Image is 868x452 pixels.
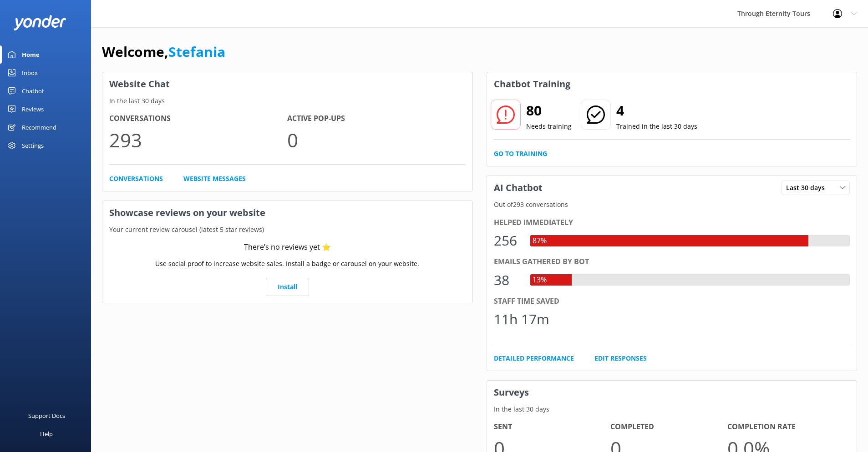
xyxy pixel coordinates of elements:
div: 13% [530,274,549,286]
div: Recommend [22,118,56,136]
div: Support Docs [28,407,65,425]
h4: Sent [494,421,611,433]
h4: Completion Rate [727,421,844,433]
div: 38 [494,269,521,291]
div: There’s no reviews yet ⭐ [244,241,331,253]
div: Help [40,425,53,443]
p: Use social proof to increase website sales. Install a badge or carousel on your website. [155,259,419,269]
p: Out of 293 conversations [487,200,857,210]
span: Last 30 days [786,183,830,193]
h4: Active Pop-ups [287,113,465,125]
a: Conversations [109,174,163,184]
a: Go to Training [494,149,547,159]
h4: Completed [610,421,727,433]
div: Inbox [22,64,38,82]
div: Helped immediately [494,217,850,229]
div: Emails gathered by bot [494,256,850,268]
h3: Chatbot Training [487,72,577,96]
h4: Conversations [109,113,287,125]
p: 0 [287,125,465,155]
h3: Surveys [487,381,857,404]
div: Reviews [22,100,44,118]
p: 293 [109,125,287,155]
h3: AI Chatbot [487,176,549,200]
p: In the last 30 days [487,404,857,414]
div: Staff time saved [494,296,850,307]
h1: Welcome, [102,41,225,63]
h2: 80 [526,100,572,121]
a: Detailed Performance [494,353,574,363]
a: Install [266,278,309,296]
div: 87% [530,235,549,247]
p: In the last 30 days [102,96,472,106]
p: Trained in the last 30 days [616,121,697,131]
div: Chatbot [22,82,44,100]
div: 11h 17m [494,308,549,330]
a: Website Messages [183,174,246,184]
div: Home [22,45,40,64]
img: yonder-white-logo.png [14,15,66,30]
p: Your current review carousel (latest 5 star reviews) [102,225,472,235]
p: Needs training [526,121,572,131]
a: Edit Responses [594,353,647,363]
h3: Showcase reviews on your website [102,201,472,225]
h2: 4 [616,100,697,121]
h3: Website Chat [102,72,472,96]
div: 256 [494,230,521,251]
div: Settings [22,136,44,155]
a: Stefania [168,42,225,61]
